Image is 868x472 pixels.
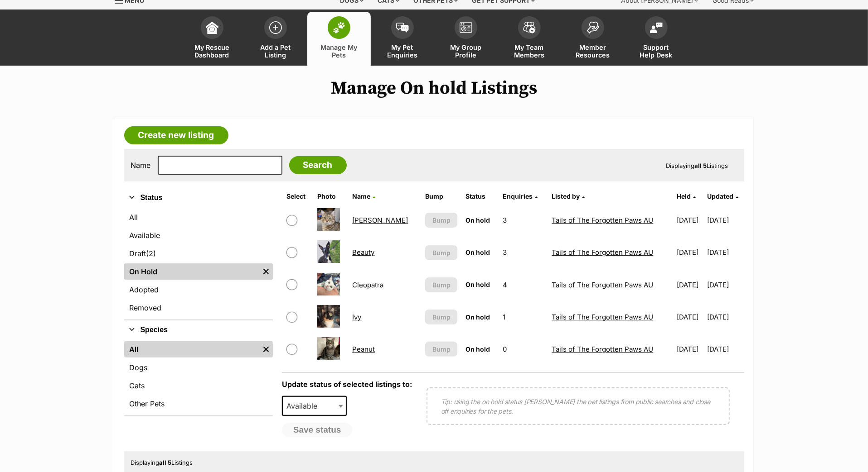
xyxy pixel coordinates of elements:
span: translation missing: en.admin.listings.index.attributes.enquiries [503,192,533,200]
label: Update status of selected listings to: [282,380,412,389]
a: Name [352,192,375,200]
td: [DATE] [708,237,743,268]
a: Remove filter [259,341,273,358]
span: Support Help Desk [636,43,677,59]
strong: all 5 [695,162,707,169]
a: Adopted [124,281,273,298]
img: dashboard-icon-eb2f2d2d3e046f16d808141f083e7271f6b2e854fb5c12c21221c1fb7104beca.svg [206,21,218,34]
a: Tails of The Forgotten Paws AU [552,313,653,321]
span: On hold [466,216,490,224]
p: Tip: using the on hold status [PERSON_NAME] the pet listings from public searches and close off e... [441,397,715,416]
span: Manage My Pets [319,43,359,59]
td: [DATE] [673,269,706,300]
td: [DATE] [708,269,743,300]
span: Listed by [552,192,580,200]
img: Peanut [317,337,340,360]
span: Bump [432,280,451,290]
td: 4 [499,269,547,300]
td: 0 [499,334,547,365]
td: [DATE] [708,301,743,333]
a: My Rescue Dashboard [180,12,244,66]
td: [DATE] [673,205,706,236]
span: Available [283,400,326,412]
button: Bump [425,213,457,228]
img: member-resources-icon-8e73f808a243e03378d46382f2149f9095a855e16c252ad45f914b54edf8863c.svg [587,21,599,33]
span: On hold [466,313,490,321]
a: On Hold [124,263,259,280]
strong: all 5 [160,459,172,466]
button: Bump [425,245,457,260]
a: My Team Members [498,12,561,66]
span: My Group Profile [446,43,486,59]
td: [DATE] [673,237,706,268]
div: Species [124,339,273,415]
a: Member Resources [561,12,625,66]
a: Add a Pet Listing [244,12,307,66]
span: On hold [466,345,490,353]
td: [DATE] [708,334,743,365]
a: Draft [124,245,273,262]
img: add-pet-listing-icon-0afa8454b4691262ce3f59096e99ab1cd57d4a30225e0717b998d2c9b9846f56.svg [269,21,282,34]
a: Enquiries [503,192,538,200]
img: manage-my-pets-icon-02211641906a0b7f246fdf0571729dbe1e7629f14944591b6c1af311fb30b64b.svg [333,22,345,33]
a: Beauty [352,248,374,257]
a: Removed [124,300,273,316]
a: Tails of The Forgotten Paws AU [552,345,653,353]
a: Support Help Desk [625,12,688,66]
button: Save status [282,423,353,437]
span: My Pet Enquiries [382,43,423,59]
th: Bump [422,189,461,204]
span: On hold [466,248,490,256]
span: On hold [466,281,490,288]
span: (2) [146,248,156,259]
span: Bump [432,312,451,322]
img: group-profile-icon-3fa3cf56718a62981997c0bc7e787c4b2cf8bcc04b72c1350f741eb67cf2f40e.svg [460,22,472,33]
img: help-desk-icon-fdf02630f3aa405de69fd3d07c3f3aa587a6932b1a1747fa1d2bba05be0121f9.svg [650,22,663,33]
span: Displaying Listings [131,459,193,466]
a: Cleopatra [352,281,383,289]
a: Updated [708,192,739,200]
img: pet-enquiries-icon-7e3ad2cf08bfb03b45e93fb7055b45f3efa6380592205ae92323e6603595dc1f.svg [396,23,409,33]
th: Select [283,189,313,204]
span: Name [352,192,370,200]
span: Held [677,192,691,200]
button: Species [124,324,273,336]
a: Create new listing [124,126,228,144]
button: Bump [425,277,457,292]
span: My Team Members [509,43,550,59]
a: Held [677,192,696,200]
a: All [124,341,259,358]
span: Available [282,396,347,416]
span: Bump [432,344,451,354]
label: Name [131,161,151,169]
a: My Group Profile [434,12,498,66]
button: Bump [425,342,457,357]
a: Listed by [552,192,585,200]
a: Other Pets [124,396,273,412]
th: Status [462,189,498,204]
td: 3 [499,237,547,268]
span: My Rescue Dashboard [192,43,233,59]
div: Status [124,207,273,319]
a: Remove filter [259,263,273,280]
img: team-members-icon-5396bd8760b3fe7c0b43da4ab00e1e3bb1a5d9ba89233759b79545d2d3fc5d0d.svg [523,22,536,33]
a: All [124,209,273,225]
a: Tails of The Forgotten Paws AU [552,281,653,289]
span: Bump [432,248,451,257]
th: Photo [314,189,348,204]
a: My Pet Enquiries [371,12,434,66]
a: Available [124,227,273,243]
a: Peanut [352,345,375,353]
a: [PERSON_NAME] [352,216,408,224]
a: Ivy [352,313,361,321]
td: [DATE] [673,334,706,365]
span: Updated [708,192,734,200]
td: 3 [499,205,547,236]
input: Search [289,156,347,174]
img: Abebe [317,208,340,231]
a: Dogs [124,359,273,376]
button: Status [124,192,273,204]
a: Manage My Pets [307,12,371,66]
td: 1 [499,301,547,333]
a: Tails of The Forgotten Paws AU [552,248,653,257]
